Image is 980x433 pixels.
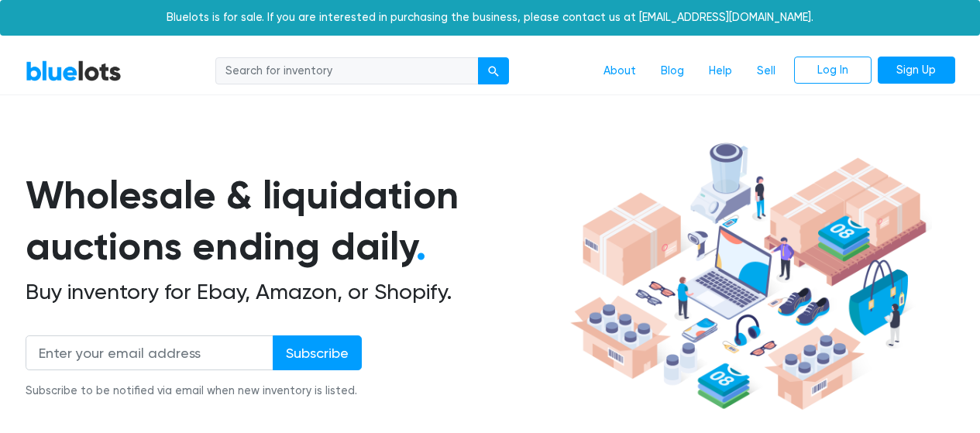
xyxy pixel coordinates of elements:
div: Subscribe to be notified via email when new inventory is listed. [26,383,362,400]
a: Help [696,57,744,86]
img: hero-ee84e7d0318cb26816c560f6b4441b76977f77a177738b4e94f68c95b2b83dbb.png [565,136,932,418]
a: About [591,57,648,86]
input: Subscribe [273,335,362,370]
a: Blog [648,57,696,86]
a: BlueLots [26,60,122,82]
a: Log In [794,57,872,84]
input: Search for inventory [215,57,479,85]
span: . [416,223,426,270]
h2: Buy inventory for Ebay, Amazon, or Shopify. [26,279,565,305]
a: Sell [744,57,788,86]
h1: Wholesale & liquidation auctions ending daily [26,170,565,273]
input: Enter your email address [26,335,273,370]
a: Sign Up [878,57,955,84]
